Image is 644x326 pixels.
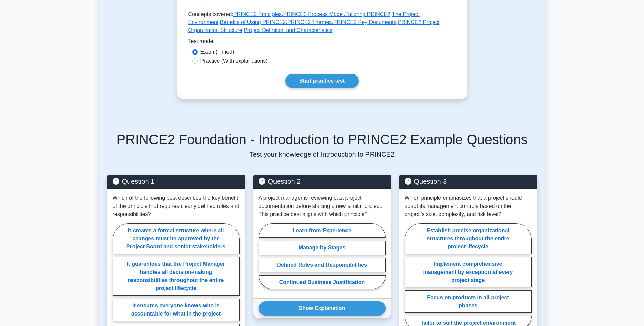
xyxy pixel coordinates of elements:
label: Implement comprehensive management by exception at every project stage [405,257,532,287]
a: PRINCE2 Themes [287,19,332,25]
button: Show Explanation [259,301,386,316]
label: Manage by Stages [259,241,386,255]
p: Test your knowledge of Introduction to PRINCE2 [107,150,537,158]
label: It ensures everyone knows who is accountable for what in the project [113,299,240,321]
p: Which principle emphasizes that a project should adapt its management controls based on the proje... [405,194,532,218]
a: Project Definition and Characteristics [244,27,332,33]
a: Benefits of Using PRINCE2 [220,19,286,25]
label: Establish precise organizational structures throughout the entire project lifecycle [405,223,532,254]
p: A project manager is reviewing past project documentation before starting a new similar project. ... [259,194,386,218]
label: Defined Roles and Responsibilities [259,258,386,272]
a: Tailoring PRINCE2 [345,11,390,17]
a: PRINCE2 Project Organization Structure [188,19,440,33]
a: PRINCE2 Principles [233,11,282,17]
label: Exam (Timed) [200,48,234,56]
a: PRINCE2 Process Model [283,11,344,17]
a: Start practice test [285,74,359,88]
a: PRINCE2 Key Documents [333,19,397,25]
label: Continued Business Justification [259,275,386,289]
label: Practice (With explanations) [200,57,268,65]
label: Learn from Experience [259,223,386,238]
div: Test mode: [188,37,456,48]
label: It creates a formal structure where all changes must be approved by the Project Board and senior ... [113,223,240,254]
label: Focus on products in all project phases [405,290,532,313]
p: Concepts covered: , , , , , , , , [188,10,456,37]
h5: PRINCE2 Foundation - Introduction to PRINCE2 Example Questions [107,131,537,148]
h5: Question 2 [259,177,386,186]
h5: Question 3 [405,177,532,186]
p: Which of the following best describes the key benefit of the principle that requires clearly defi... [113,194,240,218]
h5: Question 1 [113,177,240,186]
label: It guarantees that the Project Manager handles all decision-making responsibilities throughout th... [113,257,240,296]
